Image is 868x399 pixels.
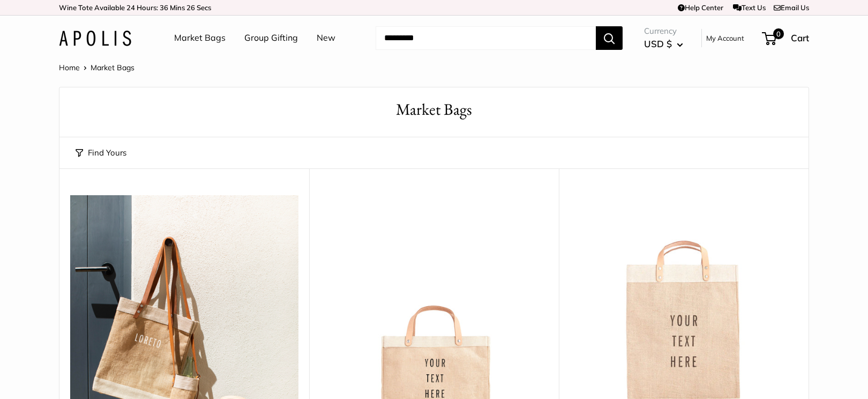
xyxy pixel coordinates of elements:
span: USD $ [644,38,672,49]
h1: Market Bags [76,98,792,121]
span: Cart [791,32,809,43]
a: Email Us [774,3,809,12]
button: Search [596,26,623,50]
a: Home [59,63,80,72]
span: Mins [170,3,185,12]
nav: Breadcrumb [59,61,134,75]
a: Text Us [733,3,766,12]
button: Find Yours [76,145,126,160]
a: 0 Cart [763,29,809,47]
span: Market Bags [91,63,134,72]
a: Group Gifting [244,30,298,46]
span: Currency [644,24,683,39]
span: 0 [773,28,784,39]
input: Search... [376,26,596,50]
a: Help Center [678,3,723,12]
button: USD $ [644,35,683,53]
span: 36 [160,3,168,12]
a: Market Bags [174,30,226,46]
span: Secs [197,3,211,12]
img: Apolis [59,31,131,46]
a: New [317,30,335,46]
span: 26 [186,3,195,12]
a: My Account [706,32,744,45]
